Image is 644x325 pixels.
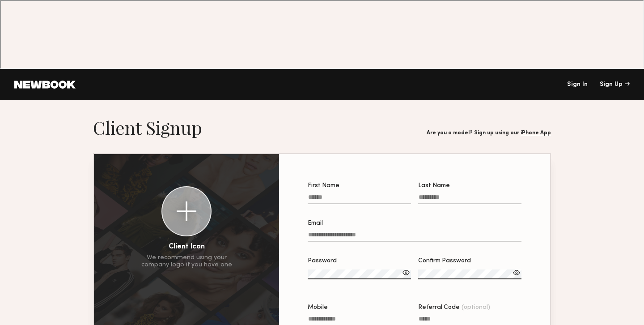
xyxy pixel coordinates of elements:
div: We recommend using your company logo if you have one [141,254,232,269]
input: Last Name [418,194,521,204]
div: Confirm Password [418,258,521,264]
input: Password [308,269,411,279]
a: iPhone App [521,130,551,136]
div: Sign Up [600,81,630,88]
div: Referral Code [418,304,521,311]
div: Last Name [418,183,521,189]
div: Email [308,220,521,227]
input: First Name [308,194,411,204]
div: First Name [308,183,411,189]
input: Email [308,231,521,242]
div: Password [308,258,411,264]
a: Sign In [567,81,588,88]
div: Client Icon [169,244,205,251]
h1: Client Signup [93,116,202,139]
div: Are you a model? Sign up using our [427,130,551,136]
input: Confirm Password [418,269,521,279]
div: Mobile [308,304,411,311]
span: (optional) [462,304,490,311]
